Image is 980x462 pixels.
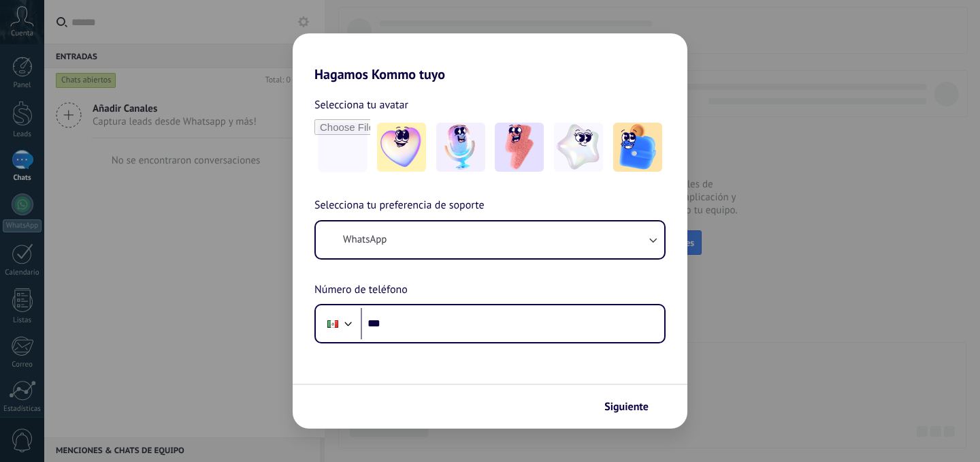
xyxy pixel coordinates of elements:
[436,123,485,172] img: -2.jpeg
[343,233,387,247] span: WhatsApp
[314,197,485,215] span: Selecciona tu preferencia de soporte
[320,309,346,338] div: Mexico: + 52
[314,96,408,114] span: Selecciona tu avatar
[314,281,408,299] span: Número de teléfono
[316,221,664,258] button: WhatsApp
[598,395,667,418] button: Siguiente
[377,123,426,172] img: -1.jpeg
[554,123,603,172] img: -4.jpeg
[293,33,687,82] h2: Hagamos Kommo tuyo
[604,402,649,412] span: Siguiente
[495,123,544,172] img: -3.jpeg
[613,123,662,172] img: -5.jpeg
